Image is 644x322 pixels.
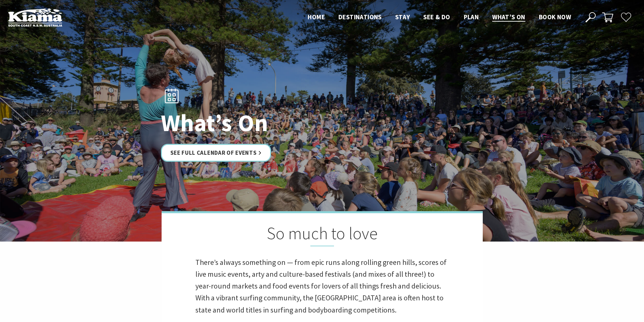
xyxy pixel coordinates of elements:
img: Kiama Logo [8,8,62,27]
span: Book now [539,13,571,21]
span: Destinations [338,13,382,21]
nav: Main Menu [301,12,578,23]
h2: So much to love [195,223,449,246]
h1: What’s On [161,109,352,135]
span: Stay [395,13,410,21]
a: See Full Calendar of Events [161,144,271,162]
span: See & Do [423,13,450,21]
p: There’s always something on — from epic runs along rolling green hills, scores of live music even... [195,256,449,316]
span: Home [308,13,325,21]
span: Plan [464,13,479,21]
span: What’s On [492,13,525,21]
